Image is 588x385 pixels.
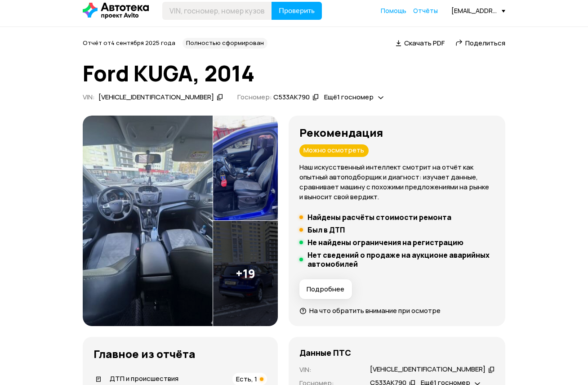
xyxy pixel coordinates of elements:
[110,374,178,383] span: ДТП и происшествия
[94,348,267,360] h3: Главное из отчёта
[307,213,451,222] h5: Найдены расчёты стоимости ремонта
[299,279,352,299] button: Подробнее
[273,93,310,102] div: С533АК790
[451,6,505,15] div: [EMAIL_ADDRESS][DOMAIN_NAME]
[237,92,272,102] span: Госномер:
[299,306,441,315] a: На что обратить внимание при осмотре
[307,285,344,294] span: Подробнее
[183,38,267,49] div: Полностью сформирован
[381,6,406,15] a: Помощь
[381,6,406,15] span: Помощь
[396,38,445,48] a: Скачать PDF
[299,144,369,157] div: Можно осмотреть
[307,238,463,247] h5: Не найдены ограничения на регистрацию
[307,225,345,234] h5: Был в ДТП
[299,162,494,202] p: Наш искусственный интеллект смотрит на отчёт как опытный автоподборщик и диагност: изучает данные...
[279,7,315,14] span: Проверить
[236,374,257,384] span: Есть, 1
[307,251,494,269] h5: Нет сведений о продаже на аукционе аварийных автомобилей
[83,92,95,102] span: VIN :
[324,92,374,102] span: Ещё 1 госномер
[413,6,438,15] span: Отчёты
[83,61,505,85] h1: Ford KUGA, 2014
[162,2,272,20] input: VIN, госномер, номер кузова
[309,306,441,315] span: На что обратить внимание при осмотре
[370,365,486,374] div: [VEHICLE_IDENTIFICATION_NUMBER]
[299,348,351,358] h4: Данные ПТС
[299,365,359,375] p: VIN :
[272,2,322,20] button: Проверить
[83,39,175,47] span: Отчёт от 4 сентября 2025 года
[465,38,505,48] span: Поделиться
[455,38,505,48] a: Поделиться
[98,93,214,102] div: [VEHICLE_IDENTIFICATION_NUMBER]
[299,126,494,139] h3: Рекомендация
[413,6,438,15] a: Отчёты
[404,38,445,48] span: Скачать PDF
